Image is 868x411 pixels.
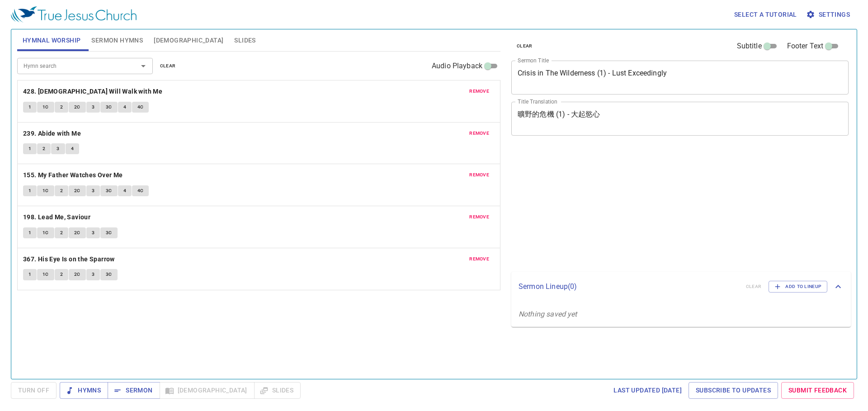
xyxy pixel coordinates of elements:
button: 4 [118,185,132,196]
span: 2 [42,145,45,153]
button: 2 [37,143,51,154]
button: 4 [118,102,132,113]
span: Settings [808,9,850,20]
b: 428. [DEMOGRAPHIC_DATA] Will Walk with Me [23,86,162,97]
b: 155. My Father Watches Over Me [23,170,123,181]
span: 3C [106,229,112,237]
button: 2C [69,185,86,196]
button: 1C [37,227,54,238]
button: 3C [100,269,118,280]
button: 428. [DEMOGRAPHIC_DATA] Will Walk with Me [23,86,164,97]
span: 3C [106,103,112,111]
button: 1C [37,185,54,196]
span: Add to Lineup [774,283,821,291]
textarea: Crisis in The Wilderness (1) - Lust Exceedingly [518,69,842,86]
button: remove [464,212,495,222]
button: 4 [66,143,79,154]
span: Subtitle [737,41,762,52]
button: 3C [100,185,118,196]
button: 1 [23,102,37,113]
button: clear [155,61,181,71]
div: Sermon Lineup(0)clearAdd to Lineup [511,272,851,302]
button: 4C [132,185,149,196]
button: 2 [55,227,68,238]
button: 3 [51,143,65,154]
button: 3C [100,227,118,238]
button: 1 [23,227,37,238]
button: 1 [23,269,37,280]
span: Slides [234,35,255,46]
textarea: 曠野的危機 (1) - 大起慾心 [518,110,842,127]
button: 2 [55,269,68,280]
span: Select a tutorial [734,9,797,20]
span: Hymnal Worship [23,35,81,46]
span: 1 [28,229,31,237]
iframe: from-child [508,145,782,269]
b: 239. Abide with Me [23,128,81,139]
i: Nothing saved yet [519,310,577,318]
button: Add to Lineup [769,281,827,293]
b: 198. Lead Me, Saviour [23,212,90,223]
a: Submit Feedback [781,382,854,399]
button: 155. My Father Watches Over Me [23,170,124,181]
button: remove [464,170,495,180]
span: 3 [92,229,94,237]
span: remove [469,171,489,179]
span: 2C [74,187,80,195]
span: Subscribe to Updates [696,385,771,396]
span: 3 [92,187,94,195]
span: 3C [106,187,112,195]
span: 2 [60,270,63,279]
span: 1C [42,270,49,279]
button: 2 [55,185,68,196]
span: 4 [123,187,126,195]
span: 1 [28,270,31,279]
span: Last updated [DATE] [613,385,682,396]
span: Sermon [115,385,152,396]
button: remove [464,128,495,139]
span: 4C [137,187,144,195]
button: 1C [37,269,54,280]
span: remove [469,129,489,137]
button: 1 [23,185,37,196]
p: Sermon Lineup ( 0 ) [519,281,739,292]
a: Subscribe to Updates [689,382,778,399]
span: 4 [123,103,126,111]
button: Open [137,60,150,72]
button: remove [464,254,495,265]
button: 3 [86,269,100,280]
button: 198. Lead Me, Saviour [23,212,92,223]
span: 2 [60,103,63,111]
button: clear [511,41,538,52]
b: 367. His Eye Is on the Sparrow [23,254,115,265]
span: 3 [57,145,59,153]
button: Settings [804,6,854,23]
button: 239. Abide with Me [23,128,83,139]
span: Submit Feedback [788,385,847,396]
button: 3C [100,102,118,113]
button: Hymns [60,382,108,399]
span: 1 [28,187,31,195]
span: Sermon Hymns [91,35,143,46]
span: 2C [74,103,80,111]
span: 2 [60,229,63,237]
button: 2C [69,102,86,113]
span: Footer Text [787,41,824,52]
button: 2C [69,269,86,280]
button: 367. His Eye Is on the Sparrow [23,254,116,265]
button: 4C [132,102,149,113]
span: 2C [74,229,80,237]
span: clear [160,62,176,70]
span: remove [469,213,489,221]
button: 2C [69,227,86,238]
span: 3 [92,270,94,279]
button: 3 [86,227,100,238]
button: 2 [55,102,68,113]
span: 1C [42,187,49,195]
span: clear [517,42,533,50]
button: Select a tutorial [731,6,801,23]
button: 1C [37,102,54,113]
span: remove [469,255,489,263]
span: 1C [42,229,49,237]
span: Hymns [67,385,101,396]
